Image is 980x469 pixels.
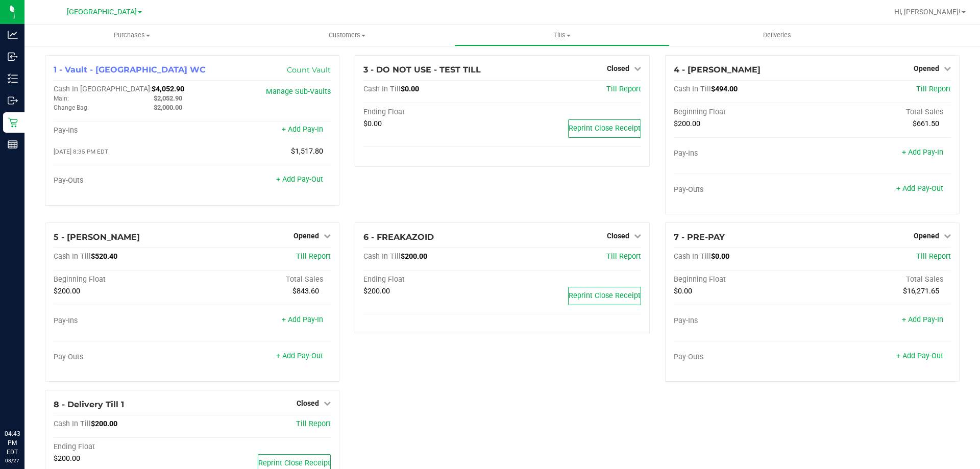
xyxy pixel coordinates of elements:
a: + Add Pay-In [282,315,323,324]
span: Hi, [PERSON_NAME]! [894,8,961,16]
span: $843.60 [292,287,319,295]
a: Manage Sub-Vaults [266,87,331,96]
span: 4 - [PERSON_NAME] [674,65,761,75]
a: Customers [239,24,454,46]
p: 04:43 PM EDT [5,429,20,457]
iframe: Resource center [10,387,41,418]
a: + Add Pay-Out [276,352,323,360]
div: Total Sales [192,275,331,284]
span: Purchases [24,31,239,40]
span: $1,517.80 [291,147,323,156]
a: + Add Pay-In [902,315,943,324]
span: Opened [293,232,319,240]
span: $520.40 [91,252,117,261]
span: Cash In Till [363,85,401,93]
span: $0.00 [711,252,729,261]
span: $16,271.65 [903,287,939,295]
a: Till Report [606,252,641,261]
a: + Add Pay-Out [896,352,943,360]
span: Cash In [GEOGRAPHIC_DATA]: [54,85,152,93]
a: Purchases [24,24,239,46]
inline-svg: Outbound [8,95,18,106]
a: Till Report [916,252,951,261]
a: + Add Pay-Out [276,175,323,184]
a: Tills [454,24,669,46]
button: Reprint Close Receipt [568,119,641,138]
span: Closed [607,64,629,72]
span: [DATE] 8:35 PM EDT [54,148,108,155]
span: $200.00 [54,287,80,295]
span: $494.00 [711,85,738,93]
span: 3 - DO NOT USE - TEST TILL [363,65,481,75]
div: Pay-Outs [674,353,813,362]
span: $661.50 [913,119,939,128]
span: $2,052.90 [154,94,182,102]
span: Cash In Till [363,252,401,261]
span: Main: [54,95,69,102]
span: Till Report [296,419,331,428]
div: Beginning Float [54,275,192,284]
span: [GEOGRAPHIC_DATA] [67,8,137,16]
inline-svg: Inbound [8,52,18,62]
span: Tills [455,31,669,40]
span: Reprint Close Receipt [569,124,641,133]
span: Opened [914,64,939,72]
span: $0.00 [401,85,419,93]
span: 6 - FREAKAZOID [363,232,434,242]
a: Count Vault [287,65,331,75]
a: Till Report [916,85,951,93]
span: 1 - Vault - [GEOGRAPHIC_DATA] WC [54,65,206,75]
div: Beginning Float [674,275,813,284]
div: Pay-Ins [674,316,813,326]
span: $200.00 [674,119,700,128]
span: Change Bag: [54,104,89,111]
span: Customers [240,31,454,40]
span: Deliveries [749,31,805,40]
inline-svg: Inventory [8,73,18,84]
span: Reprint Close Receipt [258,459,330,467]
div: Ending Float [54,442,192,452]
span: $0.00 [674,287,692,295]
span: Cash In Till [54,419,91,428]
div: Pay-Outs [674,185,813,194]
div: Pay-Ins [54,126,192,135]
div: Pay-Ins [674,149,813,158]
span: $200.00 [401,252,427,261]
span: 7 - PRE-PAY [674,232,725,242]
a: + Add Pay-In [282,125,323,134]
a: Till Report [606,85,641,93]
button: Reprint Close Receipt [568,287,641,305]
span: Cash In Till [674,252,711,261]
span: Cash In Till [674,85,711,93]
span: $200.00 [54,454,80,463]
span: $4,052.90 [152,85,184,93]
span: Closed [297,399,319,407]
span: Reprint Close Receipt [569,291,641,300]
div: Pay-Outs [54,353,192,362]
inline-svg: Analytics [8,30,18,40]
a: + Add Pay-Out [896,184,943,193]
div: Pay-Ins [54,316,192,326]
a: Till Report [296,252,331,261]
div: Total Sales [812,275,951,284]
span: Closed [607,232,629,240]
span: $0.00 [363,119,382,128]
p: 08/27 [5,457,20,464]
a: Deliveries [670,24,885,46]
span: 8 - Delivery Till 1 [54,400,124,409]
span: $200.00 [363,287,390,295]
div: Pay-Outs [54,176,192,185]
inline-svg: Reports [8,139,18,150]
div: Ending Float [363,108,502,117]
inline-svg: Retail [8,117,18,128]
span: Opened [914,232,939,240]
span: $2,000.00 [154,104,182,111]
div: Total Sales [812,108,951,117]
span: $200.00 [91,419,117,428]
span: Cash In Till [54,252,91,261]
